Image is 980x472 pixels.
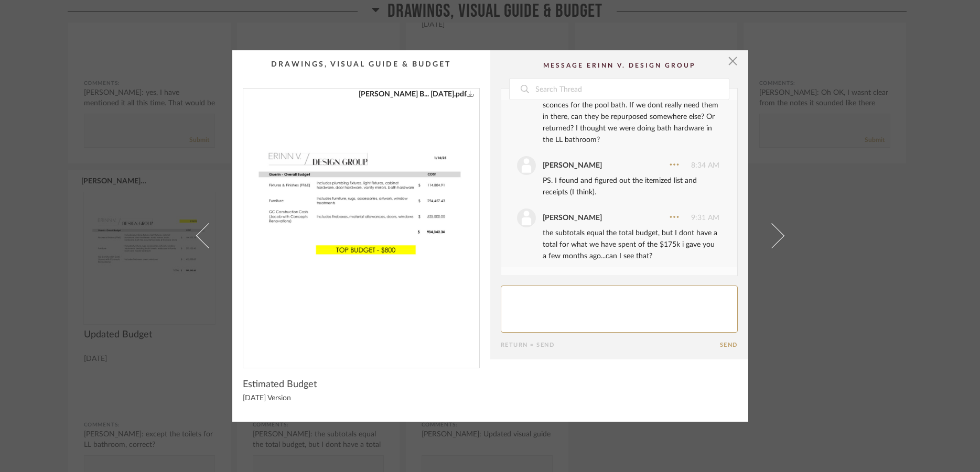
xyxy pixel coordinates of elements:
div: the subtotals equal the total budget, but I dont have a total for what we have spent of the $175k... [543,227,719,262]
div: also, it seems like we bought some mirrors and sconces for the pool bath. If we dont really need ... [543,88,719,146]
img: 10ea455f-24ec-4451-8769-bbbbccd032a3_1000x1000.jpg [243,89,479,359]
input: Search Thread [534,79,729,100]
span: Estimated Budget [243,379,317,390]
div: 9:31 AM [517,208,719,227]
div: 0 [243,89,479,359]
div: [PERSON_NAME] [543,212,602,224]
div: [PERSON_NAME] [543,160,602,171]
a: [PERSON_NAME] B... [DATE].pdf [359,89,474,100]
div: PS. I found and figured out the itemized list and receipts (I think). [543,175,719,198]
button: Send [720,342,738,348]
div: Return = Send [501,342,720,348]
div: 8:34 AM [517,156,719,175]
div: [DATE] Version [243,394,480,403]
button: Close [723,50,744,71]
